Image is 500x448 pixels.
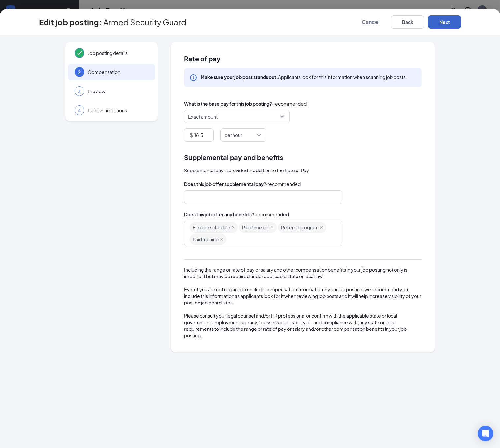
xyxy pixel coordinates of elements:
[220,238,223,241] span: close
[184,180,266,188] span: Does this job offer supplemental pay?
[320,226,323,229] span: close
[232,226,235,229] span: close
[184,167,309,174] span: Supplemental pay is provided in addition to the Rate of Pay
[193,234,219,244] span: Paid training
[201,74,407,80] div: Applicants look for this information when scanning job posts.
[78,69,81,75] span: 2
[354,15,387,29] button: Cancel
[362,19,380,25] span: Cancel
[266,180,301,188] span: · recommended
[188,110,218,123] span: Exact amount
[189,74,197,82] svg: Info
[478,426,493,441] div: Open Intercom Messenger
[88,107,148,114] span: Publishing options
[184,211,254,218] span: Does this job offer any benefits?
[184,266,422,339] div: Including the range or rate of pay or salary and other compensation benefits in your job posting ...
[103,19,186,25] span: Armed Security Guard
[78,107,81,114] span: 4
[242,223,269,232] span: Paid time off
[428,15,461,29] button: Next
[201,74,278,80] b: Make sure your job post stands out.
[224,129,242,141] span: per hour
[193,223,230,232] span: Flexible schedule
[184,152,283,162] span: Supplemental pay and benefits
[281,223,319,232] span: Referral program
[88,69,148,75] span: Compensation
[88,88,148,94] span: Preview
[272,100,307,107] span: · recommended
[254,211,289,218] span: · recommended
[184,55,422,62] span: Rate of pay
[391,15,424,29] button: Back
[39,16,102,28] h3: Edit job posting:
[76,49,83,57] svg: Checkmark
[88,50,148,56] span: Job posting details
[184,100,272,107] span: What is the base pay for this job posting?
[270,226,274,229] span: close
[78,88,81,94] span: 3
